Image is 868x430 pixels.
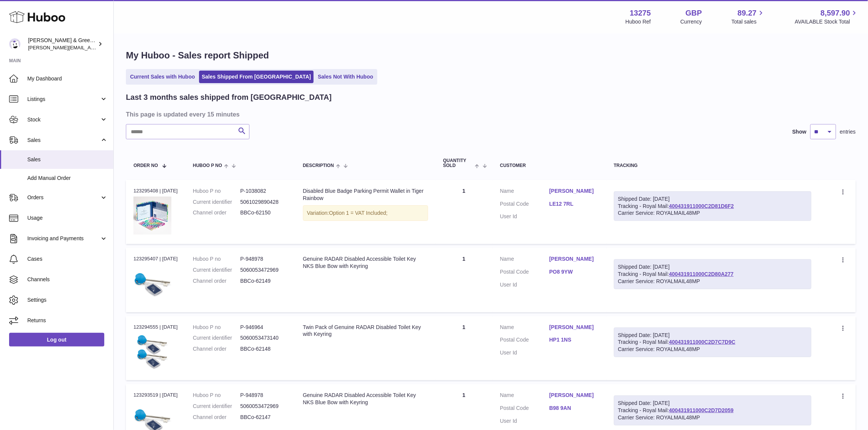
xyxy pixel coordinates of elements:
[240,414,288,421] dd: BBCo-62147
[303,187,428,202] div: Disabled Blue Badge Parking Permit Wallet in Tiger Rainbow
[27,317,108,324] span: Returns
[27,214,108,222] span: Usage
[133,265,171,303] img: $_57.JPG
[731,18,765,25] span: Total sales
[303,324,428,338] div: Twin Pack of Genuine RADAR Disabled Toilet Key with Keyring
[549,268,599,276] a: PO8 9YW
[193,324,240,331] dt: Huboo P no
[193,209,240,216] dt: Channel order
[731,8,765,25] a: 89.27 Total sales
[240,334,288,342] dd: 5060053473140
[193,403,240,410] dt: Current identifier
[240,255,288,263] dd: P-948978
[133,187,178,194] div: 123295408 | [DATE]
[618,346,808,353] div: Carrier Service: ROYALMAIL48MP
[500,417,549,425] dt: User Id
[618,400,808,407] div: Shipped Date: [DATE]
[240,187,288,195] dd: P-1038082
[500,268,549,277] dt: Postal Code
[821,8,850,18] span: 8,597.90
[126,49,856,61] h1: My Huboo - Sales report Shipped
[669,203,734,209] a: 400431911000C2D81D6F2
[9,38,20,50] img: ellen@bluebadgecompany.co.uk
[618,414,808,421] div: Carrier Service: ROYALMAIL48MP
[193,266,240,274] dt: Current identifier
[500,349,549,356] dt: User Id
[133,163,158,168] span: Order No
[193,198,240,206] dt: Current identifier
[795,8,859,25] a: 8,597.90 AVAILABLE Stock Total
[500,392,549,401] dt: Name
[28,44,152,50] span: [PERSON_NAME][EMAIL_ADDRESS][DOMAIN_NAME]
[436,316,493,380] td: 1
[500,187,549,197] dt: Name
[549,200,599,208] a: LE12 7RL
[614,259,812,289] div: Tracking - Royal Mail:
[133,392,178,398] div: 123293519 | [DATE]
[549,324,599,331] a: [PERSON_NAME]
[240,198,288,206] dd: 5061029890428
[27,276,108,283] span: Channels
[549,336,599,343] a: HP1 1NS
[133,333,171,371] img: $_57.JPG
[436,248,493,312] td: 1
[193,255,240,263] dt: Huboo P no
[329,210,388,216] span: Option 1 = VAT Included;
[193,414,240,421] dt: Channel order
[614,395,812,425] div: Tracking - Royal Mail:
[626,18,651,25] div: Huboo Ref
[436,180,493,244] td: 1
[133,197,171,235] img: BlueBadgeCoFeb25-059.jpg
[315,71,376,83] a: Sales Not With Huboo
[126,110,854,118] h3: This page is updated every 15 minutes
[618,195,808,203] div: Shipped Date: [DATE]
[614,191,812,221] div: Tracking - Royal Mail:
[738,8,757,18] span: 89.27
[840,128,856,135] span: entries
[614,328,812,358] div: Tracking - Royal Mail:
[240,277,288,285] dd: BBCo-62149
[614,163,812,168] div: Tracking
[126,92,332,102] h2: Last 3 months sales shipped from [GEOGRAPHIC_DATA]
[500,163,599,168] div: Customer
[240,392,288,399] dd: P-948978
[500,324,549,333] dt: Name
[500,336,549,345] dt: Postal Code
[686,8,702,18] strong: GBP
[303,255,428,270] div: Genuine RADAR Disabled Accessible Toilet Key NKS Blue Bow with Keyring
[618,278,808,285] div: Carrier Service: ROYALMAIL48MP
[193,334,240,342] dt: Current identifier
[133,324,178,331] div: 123294555 | [DATE]
[240,266,288,274] dd: 5060053472969
[669,407,733,413] a: 400431911000C2D7D2059
[669,271,733,277] a: 400431911000C2D80A277
[27,296,108,304] span: Settings
[500,213,549,220] dt: User Id
[443,158,473,168] span: Quantity Sold
[27,137,100,144] span: Sales
[500,405,549,414] dt: Postal Code
[618,263,808,271] div: Shipped Date: [DATE]
[240,403,288,410] dd: 5060053472969
[303,392,428,406] div: Genuine RADAR Disabled Accessible Toilet Key NKS Blue Bow with Keyring
[500,200,549,209] dt: Postal Code
[133,255,178,262] div: 123295407 | [DATE]
[193,345,240,353] dt: Channel order
[630,8,651,18] strong: 13275
[795,18,859,25] span: AVAILABLE Stock Total
[303,163,334,168] span: Description
[27,235,100,242] span: Invoicing and Payments
[303,205,428,221] div: Variation:
[9,333,104,347] a: Log out
[27,255,108,263] span: Cases
[193,187,240,195] dt: Huboo P no
[618,332,808,339] div: Shipped Date: [DATE]
[240,345,288,353] dd: BBCo-62148
[199,71,314,83] a: Sales Shipped From [GEOGRAPHIC_DATA]
[27,156,108,163] span: Sales
[127,71,198,83] a: Current Sales with Huboo
[549,392,599,399] a: [PERSON_NAME]
[618,209,808,217] div: Carrier Service: ROYALMAIL48MP
[27,194,100,201] span: Orders
[549,405,599,412] a: B98 9AN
